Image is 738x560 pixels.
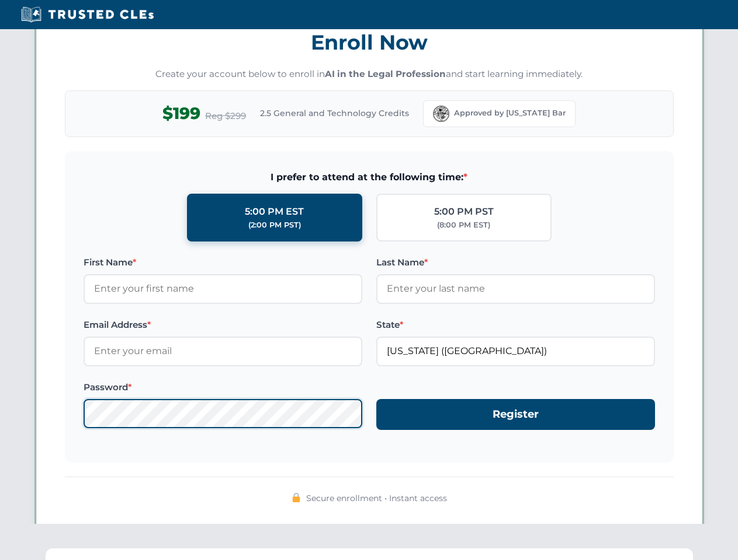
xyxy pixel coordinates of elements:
[376,399,655,430] button: Register
[434,204,494,219] div: 5:00 PM PST
[18,6,157,23] img: Trusted CLEs
[306,492,447,505] span: Secure enrollment • Instant access
[84,337,362,366] input: Enter your email
[292,493,301,502] img: 🔒
[84,256,362,269] label: First Name
[84,380,362,394] label: Password
[84,318,362,332] label: Email Address
[84,274,362,303] input: Enter your first name
[376,256,655,269] label: Last Name
[376,318,655,332] label: State
[65,24,674,61] h3: Enroll Now
[245,204,304,219] div: 5:00 PM EST
[162,100,200,127] span: $199
[376,274,655,303] input: Enter your last name
[325,68,446,79] strong: AI in the Legal Profession
[260,107,409,120] span: 2.5 General and Technology Credits
[205,109,246,123] span: Reg $299
[248,219,301,231] div: (2:00 PM PST)
[454,107,566,119] span: Approved by [US_STATE] Bar
[376,337,655,366] input: Florida (FL)
[84,170,655,185] span: I prefer to attend at the following time:
[433,106,449,122] img: Florida Bar
[437,219,490,231] div: (8:00 PM EST)
[65,68,674,81] p: Create your account below to enroll in and start learning immediately.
